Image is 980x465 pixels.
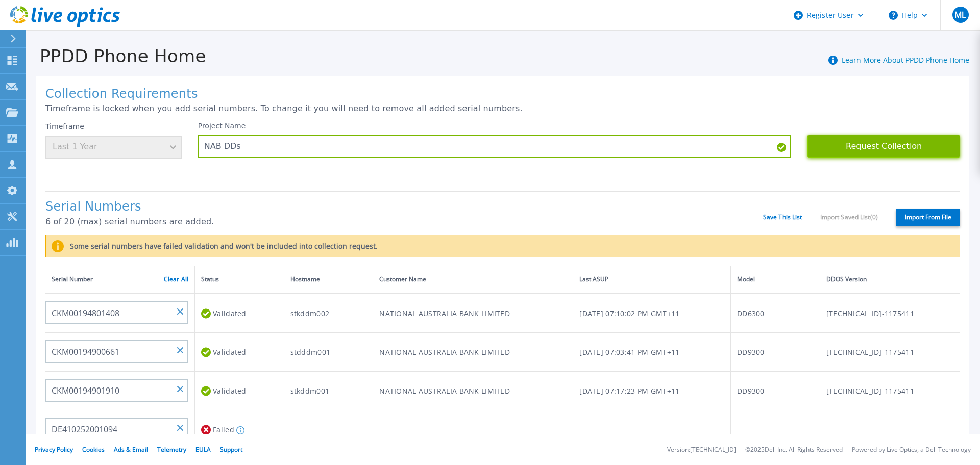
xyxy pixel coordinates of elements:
a: Telemetry [157,445,186,454]
a: Support [220,445,242,454]
td: [DATE] 07:03:41 PM GMT+11 [573,333,731,372]
td: [TECHNICAL_ID]-1175411 [820,294,960,333]
th: Status [195,266,284,294]
th: Hostname [284,266,373,294]
input: Enter Serial Number [45,301,188,324]
a: Save This List [763,214,802,221]
label: Import From File [896,209,960,226]
div: Validated [201,381,278,400]
td: [TECHNICAL_ID]-1175411 [820,333,960,372]
td: [DATE] 07:17:23 PM GMT+11 [573,372,731,410]
div: Validated [201,304,278,323]
a: Cookies [82,445,105,454]
a: Privacy Policy [35,445,73,454]
div: Failed [201,420,278,439]
h1: Collection Requirements [45,87,960,101]
div: Validated [201,343,278,361]
input: Enter Project Name [198,135,792,158]
a: Ads & Email [114,445,148,454]
td: stkddm001 [284,372,373,410]
th: Model [731,266,820,294]
td: NATIONAL AUSTRALIA BANK LIMITED [373,333,573,372]
h1: PPDD Phone Home [26,46,206,66]
label: Timeframe [45,122,84,131]
td: NATIONAL AUSTRALIA BANK LIMITED [373,372,573,410]
td: stdddm001 [284,333,373,372]
p: Timeframe is locked when you add serial numbers. To change it you will need to remove all added s... [45,104,960,113]
li: © 2025 Dell Inc. All Rights Reserved [745,447,843,453]
button: Request Collection [807,135,960,158]
td: DD9300 [731,372,820,410]
label: Some serial numbers have failed validation and won't be included into collection request. [64,242,378,250]
a: Clear All [164,276,188,283]
td: DD9300 [731,333,820,372]
input: Enter Serial Number [45,418,188,441]
td: [DATE] 07:10:02 PM GMT+11 [573,294,731,333]
td: [TECHNICAL_ID]-1175411 [820,372,960,410]
li: Powered by Live Optics, a Dell Technology [852,447,971,453]
a: EULA [195,445,211,454]
th: DDOS Version [820,266,960,294]
h1: Serial Numbers [45,200,763,214]
th: Customer Name [373,266,573,294]
input: Enter Serial Number [45,379,188,402]
td: DD6300 [731,294,820,333]
td: stkddm002 [284,294,373,333]
th: Last ASUP [573,266,731,294]
label: Project Name [198,122,246,130]
input: Enter Serial Number [45,340,188,363]
a: Learn More About PPDD Phone Home [842,55,969,65]
div: Serial Number [52,274,188,285]
span: ML [954,11,966,19]
p: 6 of 20 (max) serial numbers are added. [45,217,763,226]
td: NATIONAL AUSTRALIA BANK LIMITED [373,294,573,333]
li: Version: [TECHNICAL_ID] [667,447,736,453]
